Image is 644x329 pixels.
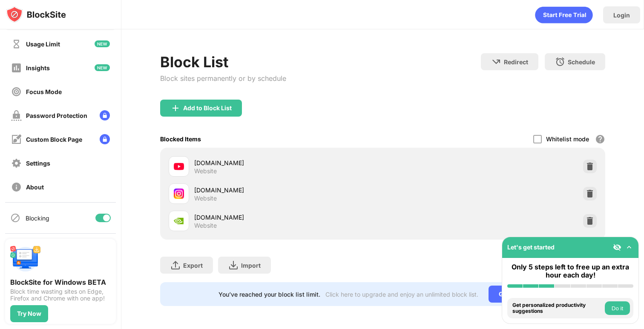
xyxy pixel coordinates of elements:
[10,244,41,275] img: push-desktop.svg
[11,63,22,73] img: insights-off.svg
[11,110,22,121] img: password-protection-off.svg
[11,134,22,145] img: customize-block-page-off.svg
[241,262,261,269] div: Import
[160,74,286,83] div: Block sites permanently or by schedule
[504,58,528,66] div: Redirect
[11,182,22,192] img: about-off.svg
[26,183,44,191] div: About
[26,112,87,119] div: Password Protection
[194,158,383,167] div: [DOMAIN_NAME]
[160,53,286,71] div: Block List
[11,39,22,49] img: time-usage-off.svg
[26,136,82,143] div: Custom Block Page
[100,110,110,120] img: lock-menu.svg
[546,135,589,143] div: Whitelist mode
[11,86,22,97] img: focus-off.svg
[174,161,184,172] img: favicons
[194,222,217,229] div: Website
[11,158,22,169] img: settings-off.svg
[160,135,201,143] div: Blocked Items
[174,216,184,226] img: favicons
[194,213,383,222] div: [DOMAIN_NAME]
[26,64,50,72] div: Insights
[26,160,50,167] div: Settings
[17,310,41,317] div: Try Now
[100,134,110,144] img: lock-menu.svg
[512,302,603,315] div: Get personalized productivity suggestions
[325,291,478,298] div: Click here to upgrade and enjoy an unlimited block list.
[568,58,595,66] div: Schedule
[194,167,217,175] div: Website
[183,105,232,112] div: Add to Block List
[95,40,110,47] img: new-icon.svg
[26,88,62,95] div: Focus Mode
[613,243,621,252] img: eye-not-visible.svg
[26,215,49,222] div: Blocking
[174,189,184,199] img: favicons
[194,186,383,195] div: [DOMAIN_NAME]
[218,291,320,298] div: You’ve reached your block list limit.
[625,243,633,252] img: omni-setup-toggle.svg
[613,11,630,19] div: Login
[10,288,111,302] div: Block time wasting sites on Edge, Firefox and Chrome with one app!
[489,286,547,303] div: Go Unlimited
[507,263,633,279] div: Only 5 steps left to free up an extra hour each day!
[10,213,20,223] img: blocking-icon.svg
[535,6,593,23] div: animation
[95,64,110,71] img: new-icon.svg
[194,195,217,202] div: Website
[605,301,630,315] button: Do it
[507,243,555,251] div: Let's get started
[183,262,203,269] div: Export
[6,6,66,23] img: logo-blocksite.svg
[26,40,60,48] div: Usage Limit
[10,278,111,286] div: BlockSite for Windows BETA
